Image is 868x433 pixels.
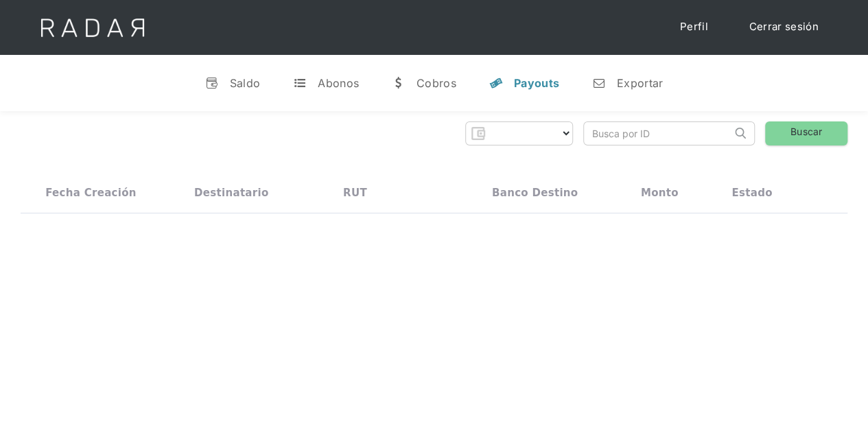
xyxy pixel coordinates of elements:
form: Form [465,121,573,145]
div: n [592,76,606,90]
input: Busca por ID [584,122,731,145]
div: Cobros [417,76,456,90]
div: RUT [343,187,367,199]
div: w [392,76,406,90]
div: Exportar [617,76,663,90]
div: Fecha creación [45,187,137,199]
div: Monto [641,187,679,199]
div: Destinatario [194,187,268,199]
a: Perfil [666,14,722,40]
div: y [489,76,503,90]
div: t [293,76,307,90]
a: Cerrar sesión [736,14,832,40]
div: Saldo [230,76,261,90]
a: Buscar [765,121,847,145]
div: Abonos [318,76,359,90]
div: Payouts [514,76,559,90]
div: Estado [731,187,772,199]
div: Banco destino [492,187,578,199]
div: v [205,76,219,90]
